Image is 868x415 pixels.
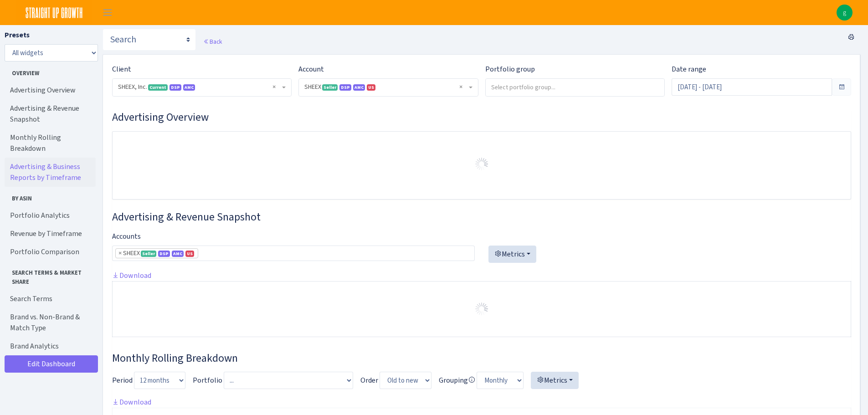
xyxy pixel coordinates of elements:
span: × [118,249,122,258]
a: Search Terms [5,290,96,308]
label: Date range [672,64,706,75]
a: Monthly Rolling Breakdown [5,128,96,158]
span: US [367,84,375,91]
a: Back [203,37,222,46]
span: AMC [183,84,195,91]
h3: Widget #38 [112,352,851,365]
a: Download [112,271,151,280]
span: US [185,251,194,257]
img: Preloader [474,157,489,171]
span: Amazon Marketing Cloud [353,84,365,91]
label: Account [298,64,324,75]
label: Grouping [439,375,475,386]
label: Portfolio [193,375,222,386]
span: SHEEX, Inc. <span class="badge badge-success">Current</span><span class="badge badge-primary">DSP... [113,79,291,96]
input: Select portfolio group... [486,79,664,95]
img: gjoyce [837,5,853,20]
a: Edit Dashboard [5,355,98,373]
a: Advertising & Business Reports by Timeframe [5,158,96,187]
a: Advertising & Revenue Snapshot [5,99,96,128]
span: Seller [322,84,338,91]
span: Seller [141,251,156,257]
a: Advertising Overview [5,81,96,99]
label: Period [112,375,133,386]
a: Brand Analytics [5,337,96,355]
a: Revenue by Timeframe [5,225,96,243]
a: Brand vs. Non-Brand & Match Type [5,308,96,337]
label: Order [360,375,378,386]
span: DSP [169,84,181,91]
span: By ASIN [5,190,95,203]
img: Preloader [474,302,489,316]
span: Overview [5,65,95,77]
a: Download [112,397,151,407]
span: Remove all items [272,82,276,92]
label: Client [112,64,131,75]
h3: Widget #2 [112,210,851,224]
i: Avg. daily only for these metrics:<br> Sessions<br> Units<br> Revenue<br> Spend<br> Sales<br> Cli... [468,376,475,384]
li: SHEEX <span class="badge badge-success">Seller</span><span class="badge badge-primary">DSP</span>... [115,248,198,258]
span: DSP [158,251,170,257]
button: Metrics [488,246,536,263]
span: SHEEX <span class="badge badge-success">Seller</span><span class="badge badge-primary">DSP</span>... [304,82,467,92]
span: SHEEX, Inc. <span class="badge badge-success">Current</span><span class="badge badge-primary">DSP... [118,82,280,92]
label: Presets [5,30,30,41]
span: Current [148,84,168,91]
span: SHEEX <span class="badge badge-success">Seller</span><span class="badge badge-primary">DSP</span>... [299,79,478,96]
span: DSP [339,84,351,91]
label: Portfolio group [485,64,535,75]
button: Metrics [531,372,579,389]
span: Remove all items [459,82,462,92]
a: Portfolio Analytics [5,206,96,225]
h3: Widget #1 [112,111,851,124]
button: Toggle navigation [96,5,119,20]
label: Accounts [112,231,141,242]
span: Search Terms & Market Share [5,265,95,286]
span: Amazon Marketing Cloud [172,251,184,257]
a: Portfolio Comparison [5,243,96,261]
a: g [837,5,853,20]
